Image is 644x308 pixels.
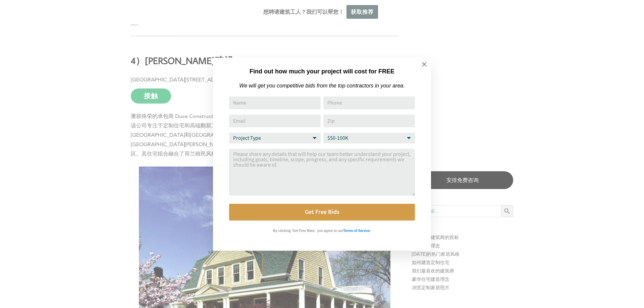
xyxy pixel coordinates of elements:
strong: Terms of Service [343,229,370,233]
strong: By clicking 'Get Free Bids,' you agree to our [273,229,343,233]
input: Zip [323,115,415,127]
select: Budget Range [323,133,415,143]
input: Phone [323,97,415,109]
button: Get Free Bids [229,204,415,221]
iframe: Drift Widget聊天控制器 [515,260,636,300]
select: Project Type [229,133,321,143]
button: Close [413,53,436,76]
input: Email Address [229,115,321,127]
a: Terms of Service [343,227,370,233]
input: Name [229,97,321,109]
strong: Find out how much your project will cost for FREE [250,68,394,75]
strong: . [370,229,371,233]
textarea: Comment or Message [229,149,415,196]
em: We will get you competitive bids from the top contractors in your area. [239,83,405,88]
